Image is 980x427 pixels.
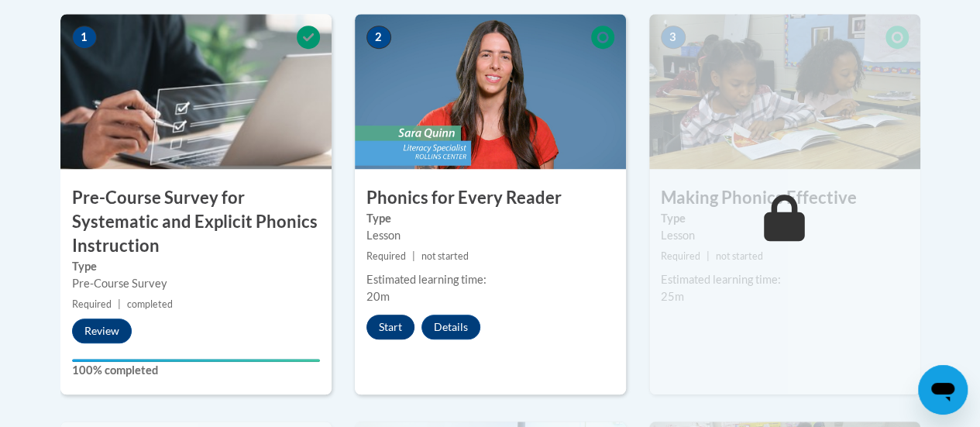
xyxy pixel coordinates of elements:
img: Course Image [355,14,626,169]
span: | [707,250,710,262]
div: Your progress [72,359,320,362]
span: completed [127,298,173,310]
span: not started [421,250,469,262]
div: Lesson [661,227,909,244]
div: Lesson [366,227,614,244]
div: Estimated learning time: [661,271,909,288]
h3: Making Phonics Effective [649,186,920,210]
button: Details [421,315,480,339]
div: Pre-Course Survey [72,275,320,292]
div: Estimated learning time: [366,271,614,288]
button: Review [72,319,132,343]
span: | [412,250,415,262]
span: Required [366,250,406,262]
span: not started [716,250,763,262]
h3: Phonics for Every Reader [355,186,626,210]
label: 100% completed [72,362,320,379]
iframe: Button to launch messaging window [918,365,968,415]
span: Required [72,298,112,310]
span: 25m [661,290,684,303]
img: Course Image [60,14,332,169]
img: Course Image [649,14,920,169]
h3: Pre-Course Survey for Systematic and Explicit Phonics Instruction [60,186,332,257]
span: | [118,298,121,310]
span: 1 [72,26,97,49]
label: Type [72,258,320,275]
label: Type [366,210,614,227]
label: Type [661,210,909,227]
span: 3 [661,26,686,49]
span: Required [661,250,700,262]
button: Start [366,315,414,339]
span: 2 [366,26,391,49]
span: 20m [366,290,390,303]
